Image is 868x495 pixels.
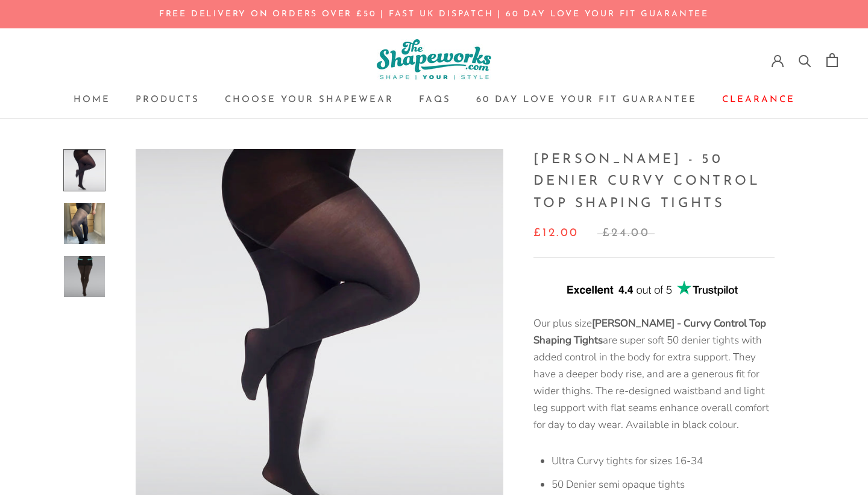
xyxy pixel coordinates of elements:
img: Ellie - 50 Denier Curvy Control Top Shaping Tights [64,203,105,244]
a: ClearanceClearance [722,95,795,104]
span: Our plus size are super soft 50 denier tights with added control in the body for extra support. T... [533,316,769,432]
strong: [PERSON_NAME] - Curvy Control Top Shaping Tights [533,316,766,347]
h1: [PERSON_NAME] - 50 Denier Curvy Control Top Shaping Tights [533,149,775,215]
span: £24.00 [602,224,650,243]
a: 60 Day Love Your Fit Guarantee60 Day Love Your Fit Guarantee [476,95,697,104]
li: Ultra Curvy tights for sizes 16-34 [552,450,775,473]
img: Ellie - 50 Denier Curvy Control Top Shaping Tights [64,150,105,191]
img: Trustpilot_Excellent44.png [564,278,744,301]
a: Open cart [826,53,838,67]
a: FREE DELIVERY ON ORDERS OVER £50 | FAST UK DISPATCH | 60 day LOVE YOUR FIT GUARANTEE [159,10,709,19]
img: Ellie - 50 Denier Curvy Control Top Shaping Tights [64,256,105,297]
a: Search [799,54,811,66]
a: HomeHome [74,95,110,104]
span: £12.00 [533,224,579,243]
a: Choose your ShapewearChoose your Shapewear [225,95,394,104]
a: ProductsProducts [136,95,200,104]
a: FAQsFAQs [419,95,451,104]
img: The Shapeworks [377,39,491,80]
